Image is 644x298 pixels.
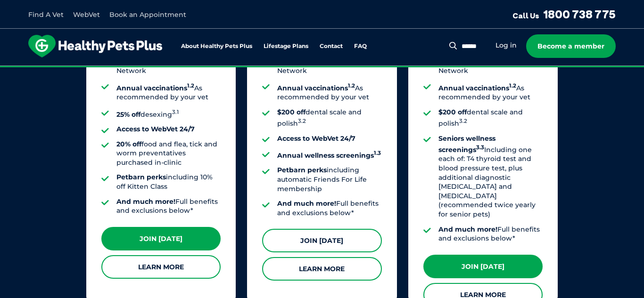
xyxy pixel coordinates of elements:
sup: 3.3 [476,144,484,151]
li: food and flea, tick and worm preventatives purchased in-clinic [116,140,221,168]
a: Log in [495,41,517,50]
strong: Annual wellness screenings [277,151,381,160]
li: dental scale and polish [277,108,381,129]
strong: Seniors wellness screenings [438,134,495,154]
sup: 1.2 [509,82,516,89]
a: Become a member [526,34,616,58]
strong: Annual vaccinations [277,84,355,92]
strong: And much more! [116,197,175,206]
strong: Access to WebVet 24/7 [277,134,355,143]
span: Call Us [512,11,539,20]
sup: 1.2 [187,82,194,89]
a: About Healthy Pets Plus [181,43,252,49]
a: Join [DATE] [423,255,543,278]
img: hpp-logo [28,35,162,57]
li: desexing [116,108,221,119]
a: Lifestage Plans [264,43,308,49]
strong: 25% off [116,110,140,118]
li: Including one each of: T4 thyroid test and blood pressure test, plus additional diagnostic [MEDIC... [438,134,543,219]
a: Learn More [262,257,381,281]
a: WebVet [73,10,100,19]
sup: 1.3 [374,150,381,156]
span: Proactive, preventative wellness program designed to keep your pet healthier and happier for longer [146,66,498,74]
strong: Annual vaccinations [116,84,194,92]
strong: $200 off [277,108,305,116]
li: including automatic Friends For Life membership [277,166,381,193]
strong: Annual vaccinations [438,84,516,92]
sup: 3.1 [172,109,179,115]
strong: 20% off [116,140,141,148]
a: Join [DATE] [262,229,381,252]
strong: And much more! [438,225,497,234]
li: As recommended by your vet [438,81,543,102]
a: Find A Vet [28,10,64,19]
strong: And much more! [277,199,336,208]
li: Full benefits and exclusions below* [277,199,381,217]
a: Call Us1800 738 775 [512,7,616,21]
a: FAQ [354,43,367,49]
button: Search [447,41,459,50]
strong: $200 off [438,108,467,116]
strong: Petbarn perks [116,173,166,181]
li: As recommended by your vet [277,81,381,102]
a: Join [DATE] [101,227,221,250]
strong: Petbarn perks [277,166,327,174]
li: Full benefits and exclusions below* [438,225,543,243]
li: dental scale and polish [438,108,543,129]
li: Full benefits and exclusions below* [116,197,221,216]
sup: 3.2 [459,118,467,124]
sup: 3.2 [298,118,306,124]
a: Contact [320,43,343,49]
sup: 1.2 [348,82,355,89]
a: Learn More [101,255,221,279]
strong: Access to WebVet 24/7 [116,125,195,133]
li: As recommended by your vet [116,81,221,102]
li: including 10% off Kitten Class [116,173,221,191]
a: Book an Appointment [109,10,186,19]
